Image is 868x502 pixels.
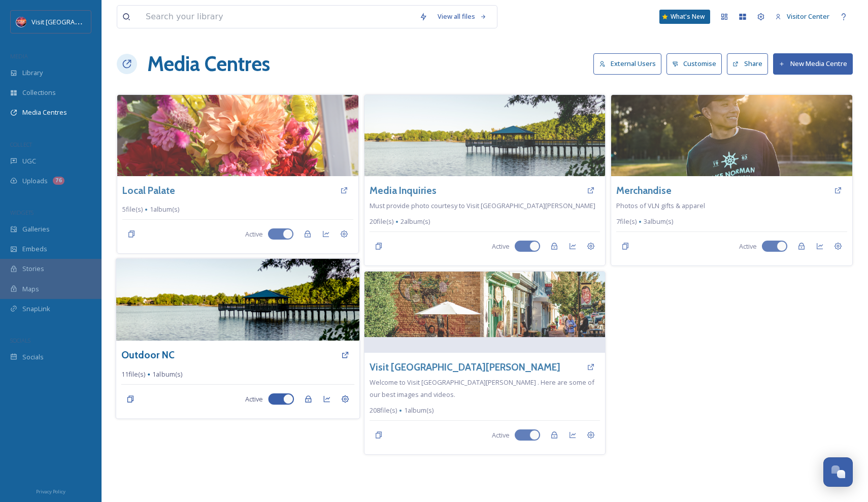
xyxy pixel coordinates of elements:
a: Privacy Policy [36,485,65,497]
input: Search your library [141,6,414,28]
span: Welcome to Visit [GEOGRAPHIC_DATA][PERSON_NAME] . Here are some of our best images and videos. [370,378,594,399]
a: Visitor Center [770,7,834,26]
span: 2 album(s) [400,217,430,226]
a: View all files [432,7,492,26]
img: 092421-0212-Visit-Lake-Norman-.jpg [364,95,606,176]
span: Uploads [22,176,48,186]
span: Socials [22,352,44,362]
a: External Users [593,53,666,74]
img: _DSC1045.jpg [611,95,852,176]
a: Merchandise [616,183,672,198]
a: Customise [666,53,727,74]
span: SOCIALS [10,337,30,344]
a: Media Inquiries [370,183,437,198]
span: 1 album(s) [150,205,179,214]
span: Active [492,430,510,440]
span: Visit [GEOGRAPHIC_DATA][PERSON_NAME] [31,17,160,26]
span: Embeds [22,244,47,254]
span: SnapLink [22,304,50,314]
img: 092421-0212-Visit-Lake-Norman-.jpg [116,259,359,341]
span: Media Centres [22,108,67,117]
span: Library [22,68,43,78]
span: COLLECT [10,141,32,148]
span: UGC [22,156,36,166]
span: 1 album(s) [152,370,182,379]
span: 5 file(s) [122,205,143,214]
img: Logo%20Image.png [16,17,26,27]
button: Share [727,53,768,74]
a: Visit [GEOGRAPHIC_DATA][PERSON_NAME] [370,360,560,375]
span: Privacy Policy [36,488,65,495]
span: Stories [22,264,44,274]
button: Open Chat [823,457,853,487]
span: Visitor Center [787,12,829,21]
a: Local Palate [122,183,175,198]
span: 3 album(s) [644,217,673,226]
button: Customise [666,53,722,74]
span: WIDGETS [10,209,34,216]
div: 76 [53,177,64,185]
a: Outdoor NC [121,348,175,362]
span: Collections [22,88,56,97]
span: 11 file(s) [121,370,145,379]
span: Active [245,229,263,239]
span: 208 file(s) [370,406,397,415]
button: New Media Centre [773,53,853,74]
span: Active [739,242,757,251]
span: Maps [22,284,39,294]
img: Downtown%20Davidson%20(1).jpg [364,272,606,353]
span: 7 file(s) [616,217,637,226]
h1: Media Centres [147,49,270,79]
span: Photos of VLN gifts & apparel [616,201,705,210]
span: MEDIA [10,52,28,60]
span: 20 file(s) [370,217,393,226]
span: Must provide photo courtesy to Visit [GEOGRAPHIC_DATA][PERSON_NAME] [370,201,595,210]
a: What's New [659,10,710,24]
button: External Users [593,53,661,74]
span: 1 album(s) [404,406,433,415]
span: Galleries [22,224,50,234]
span: Active [245,394,263,404]
span: Active [492,242,510,251]
img: Davidson%20Farmers%20Market%20(30).jpg [117,95,358,176]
